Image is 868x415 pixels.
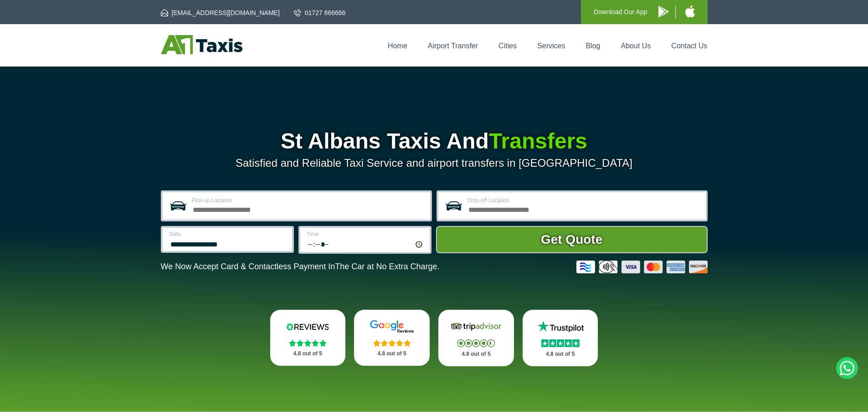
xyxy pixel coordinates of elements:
[489,129,587,153] span: Transfers
[448,348,504,360] p: 4.8 out of 5
[523,310,598,366] a: Trustpilot Stars 4.8 out of 5
[533,320,588,333] img: Trustpilot
[169,231,287,237] label: Date
[270,310,346,366] a: Reviews.io Stars 4.8 out of 5
[365,320,419,333] img: Google
[289,339,327,347] img: Stars
[685,5,695,17] img: A1 Taxis iPhone App
[294,8,346,17] a: 01727 866666
[161,130,708,152] h1: St Albans Taxis And
[533,348,588,360] p: 4.8 out of 5
[658,6,668,17] img: A1 Taxis Android App
[498,42,517,50] a: Cities
[192,198,425,203] label: Pick-up Location
[537,42,565,50] a: Services
[354,310,430,366] a: Google Stars 4.8 out of 5
[373,339,411,347] img: Stars
[671,42,707,50] a: Contact Us
[436,226,708,253] button: Get Quote
[449,320,503,333] img: Tripadvisor
[594,6,647,18] p: Download Our App
[457,339,495,347] img: Stars
[428,42,478,50] a: Airport Transfer
[388,42,407,50] a: Home
[467,198,700,203] label: Drop-off Location
[280,320,335,333] img: Reviews.io
[335,262,439,271] span: The Car at No Extra Charge.
[161,262,440,272] p: We Now Accept Card & Contactless Payment In
[576,261,708,273] img: Credit And Debit Cards
[307,231,424,237] label: Time
[161,157,708,169] p: Satisfied and Reliable Taxi Service and airport transfers in [GEOGRAPHIC_DATA]
[438,310,514,366] a: Tripadvisor Stars 4.8 out of 5
[364,348,420,359] p: 4.8 out of 5
[621,42,651,50] a: About Us
[541,339,580,347] img: Stars
[161,8,280,17] a: [EMAIL_ADDRESS][DOMAIN_NAME]
[280,348,336,359] p: 4.8 out of 5
[161,35,242,54] img: A1 Taxis St Albans LTD
[586,42,600,50] a: Blog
